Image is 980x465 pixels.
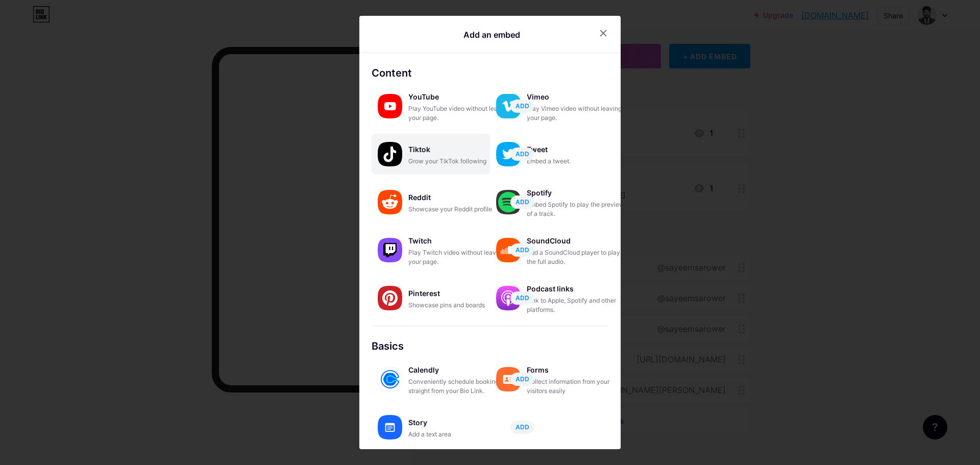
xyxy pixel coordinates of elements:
[516,198,529,206] span: ADD
[372,65,608,81] div: Content
[408,286,510,301] div: Pinterest
[496,190,521,214] img: spotify
[496,367,521,391] img: forms
[516,150,529,158] span: ADD
[378,94,402,118] img: youtube
[527,186,629,200] div: Spotify
[378,238,402,262] img: twitch
[408,157,510,166] div: Grow your TikTok following
[516,375,529,383] span: ADD
[527,200,629,218] div: Embed Spotify to play the preview of a track.
[527,248,629,266] div: Add a SoundCloud player to play the full audio.
[527,363,629,377] div: Forms
[408,430,510,439] div: Add a text area
[527,157,629,166] div: Embed a tweet.
[408,301,510,310] div: Showcase pins and boards
[463,29,520,41] div: Add an embed
[527,296,629,314] div: Link to Apple, Spotify and other platforms.
[408,234,510,248] div: Twitch
[408,104,510,123] div: Play YouTube video without leaving your page.
[378,415,402,439] img: story
[527,142,629,157] div: Tweet
[527,234,629,248] div: SoundCloud
[510,243,534,257] button: ADD
[496,238,521,262] img: soundcloud
[510,291,534,305] button: ADD
[408,205,510,214] div: Showcase your Reddit profile
[516,102,529,110] span: ADD
[378,190,402,214] img: reddit
[527,104,629,123] div: Play Vimeo video without leaving your page.
[408,142,510,157] div: Tiktok
[372,338,608,354] div: Basics
[408,190,510,205] div: Reddit
[510,421,534,434] button: ADD
[408,377,510,396] div: Conveniently schedule bookings straight from your Bio Link.
[516,423,529,431] span: ADD
[527,282,629,296] div: Podcast links
[510,373,534,386] button: ADD
[510,100,534,113] button: ADD
[527,90,629,104] div: Vimeo
[516,293,529,302] span: ADD
[496,142,521,166] img: twitter
[496,94,521,118] img: vimeo
[378,367,402,391] img: calendly
[516,246,529,254] span: ADD
[408,363,510,377] div: Calendly
[496,286,521,310] img: podcastlinks
[408,248,510,266] div: Play Twitch video without leaving your page.
[378,286,402,310] img: pinterest
[510,148,534,161] button: ADD
[408,415,510,430] div: Story
[527,377,629,396] div: Collect information from your visitors easily
[510,195,534,209] button: ADD
[408,90,510,104] div: YouTube
[378,142,402,166] img: tiktok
